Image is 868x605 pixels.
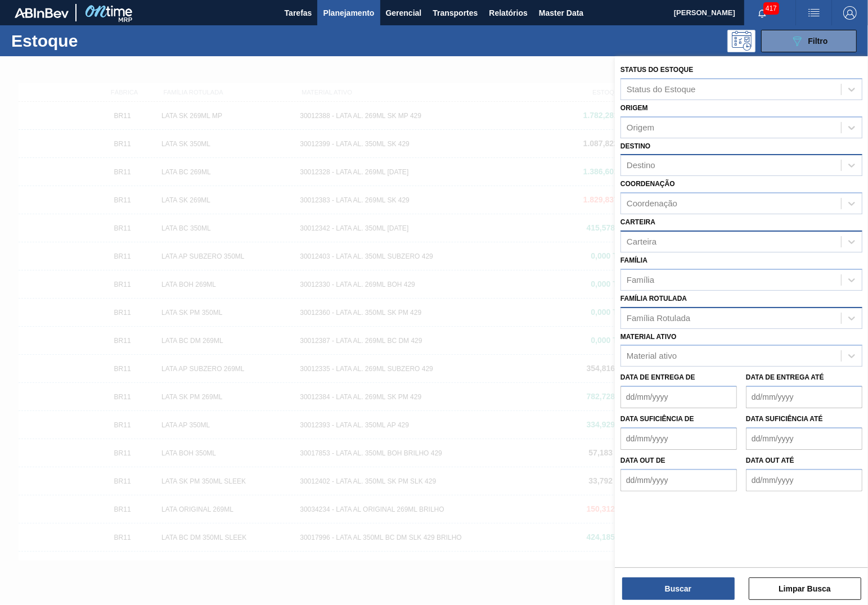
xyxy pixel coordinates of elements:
[433,6,478,20] span: Transportes
[627,275,654,285] div: Família
[620,142,650,150] label: Destino
[627,237,656,246] div: Carteira
[627,351,677,361] div: Material ativo
[746,386,862,408] input: dd/mm/yyyy
[386,6,422,20] span: Gerencial
[620,469,737,491] input: dd/mm/yyyy
[620,386,737,408] input: dd/mm/yyyy
[620,333,677,341] label: Material ativo
[620,295,687,302] label: Família Rotulada
[746,469,862,491] input: dd/mm/yyyy
[620,373,695,381] label: Data de Entrega de
[746,415,823,423] label: Data suficiência até
[11,34,173,47] h1: Estoque
[620,427,737,450] input: dd/mm/yyyy
[627,161,655,170] div: Destino
[627,84,696,94] div: Status do Estoque
[539,6,583,20] span: Master Data
[620,218,655,226] label: Carteira
[744,5,780,21] button: Notificações
[627,199,677,209] div: Coordenação
[843,6,857,20] img: Logout
[627,313,690,323] div: Família Rotulada
[620,256,647,264] label: Família
[323,6,374,20] span: Planejamento
[285,6,312,20] span: Tarefas
[620,180,675,188] label: Coordenação
[746,427,862,450] input: dd/mm/yyyy
[763,2,779,15] span: 417
[746,373,824,381] label: Data de Entrega até
[15,8,69,18] img: TNhmsLtSVTkK8tSr43FrP2fwEKptu5GPRR3wAAAABJRU5ErkJggg==
[807,6,821,20] img: userActions
[620,415,694,423] label: Data suficiência de
[627,123,654,132] div: Origem
[620,104,648,112] label: Origem
[746,457,794,464] label: Data out até
[808,37,828,46] span: Filtro
[620,66,693,74] label: Status do Estoque
[489,6,527,20] span: Relatórios
[761,30,857,52] button: Filtro
[620,457,665,464] label: Data out de
[727,30,755,52] div: Pogramando: nenhum usuário selecionado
